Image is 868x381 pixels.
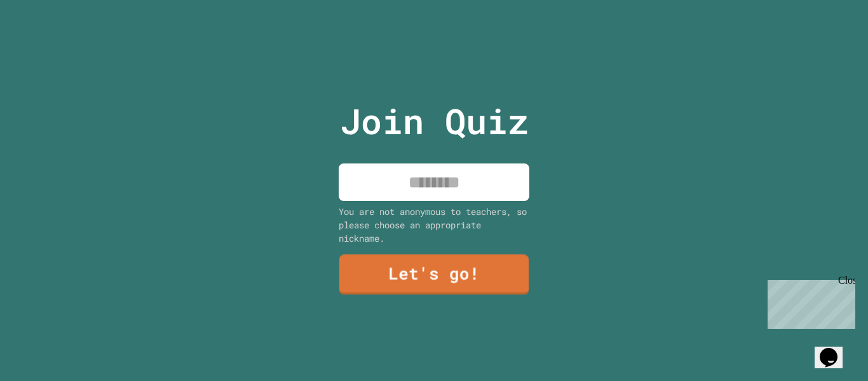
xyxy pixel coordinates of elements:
p: Join Quiz [340,95,529,148]
div: You are not anonymous to teachers, so please choose an appropriate nickname. [339,205,529,245]
iframe: chat widget [763,275,855,329]
div: Chat with us now!Close [5,5,88,81]
iframe: chat widget [815,330,855,368]
a: Let's go! [339,255,529,295]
